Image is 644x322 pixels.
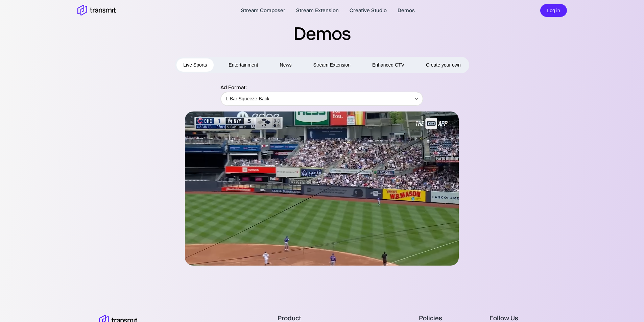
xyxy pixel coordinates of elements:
a: Log in [540,7,567,13]
a: Demos [398,6,415,15]
a: Stream Extension [296,6,339,15]
button: News [273,58,299,72]
button: Enhanced CTV [365,58,411,72]
div: L-Bar Squeeze-Back [221,89,423,108]
button: Create your own [419,58,468,72]
button: Log in [540,4,567,17]
button: Stream Extension [307,58,358,72]
p: Ad Format: [220,83,423,92]
span: Create your own [426,61,461,69]
h2: Demos [63,22,582,45]
a: Stream Composer [241,6,285,15]
button: Live Sports [176,58,214,72]
a: Creative Studio [350,6,387,15]
button: Entertainment [222,58,265,72]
